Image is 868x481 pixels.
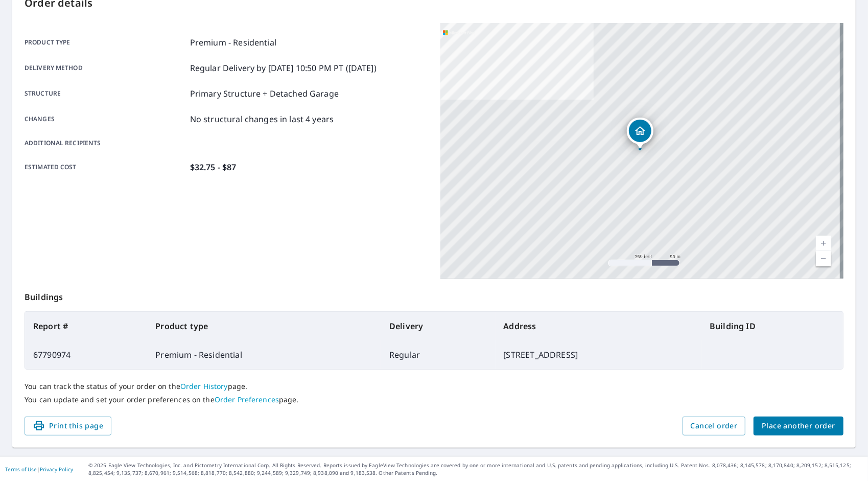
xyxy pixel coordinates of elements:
p: Premium - Residential [190,36,276,49]
a: Privacy Policy [40,466,73,473]
p: You can track the status of your order on the page. [25,382,843,391]
button: Print this page [25,417,111,436]
p: $32.75 - $87 [190,161,237,173]
p: Delivery method [25,62,186,74]
div: Dropped pin, building 1, Residential property, 3854 Perry St Denver, CO 80212 [627,118,653,149]
th: Product type [147,312,381,340]
p: You can update and set your order preferences on the page. [25,395,843,404]
p: © 2025 Eagle View Technologies, Inc. and Pictometry International Corp. All Rights Reserved. Repo... [88,462,863,477]
p: Additional recipients [25,139,186,148]
a: Current Level 17, Zoom In [816,236,831,251]
p: Estimated cost [25,161,186,173]
a: Order Preferences [215,395,279,404]
span: Print this page [33,420,103,432]
td: Premium - Residential [147,340,381,369]
th: Building ID [701,312,843,340]
p: Structure [25,87,186,100]
p: | [5,466,73,472]
span: Cancel order [691,420,738,432]
th: Delivery [381,312,495,340]
p: No structural changes in last 4 years [190,113,334,125]
td: 67790974 [25,340,147,369]
button: Place another order [754,417,843,436]
a: Terms of Use [5,466,37,473]
p: Regular Delivery by [DATE] 10:50 PM PT ([DATE]) [190,62,377,74]
p: Changes [25,113,186,125]
p: Primary Structure + Detached Garage [190,87,339,100]
th: Report # [25,312,147,340]
a: Current Level 17, Zoom Out [816,251,831,266]
span: Place another order [762,420,835,432]
a: Order History [180,381,228,391]
p: Product type [25,36,186,49]
p: Buildings [25,279,843,311]
td: [STREET_ADDRESS] [496,340,702,369]
th: Address [496,312,702,340]
button: Cancel order [683,417,746,436]
td: Regular [381,340,495,369]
